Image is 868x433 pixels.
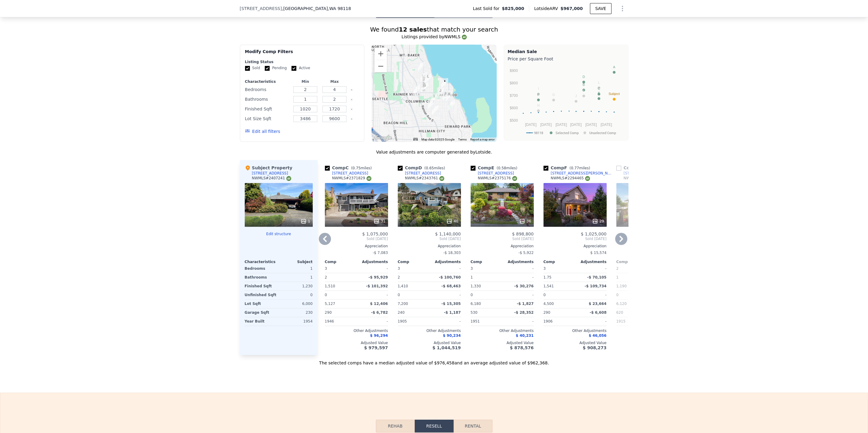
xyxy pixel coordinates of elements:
div: 4920 51st Ave S [448,100,455,110]
text: H [537,103,540,107]
div: Year Built [245,317,277,326]
span: -$ 6,782 [371,310,388,315]
span: $ 40,231 [516,333,534,338]
div: 1 [616,273,647,282]
div: Other Adjustments [543,328,607,333]
span: , WA 98118 [328,6,351,11]
span: -$ 6,608 [590,310,606,315]
span: $ 878,576 [510,345,533,350]
span: 0 [543,293,546,297]
div: Characteristics [245,259,279,264]
div: - [576,291,607,299]
text: I [538,87,539,90]
text: L [598,80,600,84]
div: Comp [325,259,356,264]
div: Finished Sqft [245,282,277,290]
span: -$ 15,305 [441,302,461,306]
span: $ 15,574 [590,251,606,255]
span: $825,000 [502,5,524,12]
text: B [583,83,585,86]
div: Adjustments [429,259,461,264]
div: Characteristics [245,79,290,84]
a: Terms [458,138,467,141]
div: - [503,291,534,299]
span: Last Sold for [473,5,502,12]
div: Median Sale [508,49,625,55]
div: Comp [398,259,429,264]
button: SAVE [590,3,611,14]
button: Rental [454,420,492,432]
span: 1,410 [398,284,408,288]
div: 4902 42nd Ave S [428,99,435,109]
div: 3405 37th Ave S [418,62,424,72]
div: Adjustments [356,259,388,264]
div: [STREET_ADDRESS] [405,171,441,176]
button: Zoom out [375,60,387,72]
div: Other Adjustments [471,328,534,333]
span: $ 1,025,000 [581,232,607,236]
img: NWMLS Logo [286,176,291,181]
button: Resell [415,420,454,432]
span: ( miles) [422,166,448,170]
a: [STREET_ADDRESS] [616,171,660,176]
span: 0.65 [426,166,434,170]
img: NWMLS Logo [462,35,467,39]
a: [STREET_ADDRESS][PERSON_NAME] [543,171,614,176]
button: Keyboard shortcuts [413,138,417,140]
text: [DATE] [585,123,597,127]
div: 4615 49th Ave S [443,90,449,101]
div: - [358,317,388,326]
text: D [582,75,585,79]
span: Map data ©2025 Google [421,138,454,141]
span: Sold [DATE] [325,236,388,241]
text: Unselected Comp [589,131,616,135]
text: [DATE] [555,123,567,127]
div: - [358,291,388,299]
div: 1,230 [280,282,313,290]
span: [STREET_ADDRESS] [240,5,282,12]
span: 0 [398,293,400,297]
div: Listings provided by NWMLS [240,34,628,40]
div: NWMLS # 2371829 [332,176,371,181]
span: -$ 30,276 [514,284,534,288]
div: Comp [543,259,575,264]
span: $ 908,273 [583,345,606,350]
div: 6,000 [280,299,313,308]
div: 4009 S Andover St [425,73,431,84]
span: -$ 7,083 [373,251,388,255]
div: 4710 43rd Ave S [431,93,437,103]
button: Clear [350,118,353,120]
div: Other Adjustments [325,328,388,333]
text: 98118 [534,131,543,135]
span: $ 1,044,519 [432,345,461,350]
div: NWMLS # 2375176 [478,176,517,181]
strong: 12 sales [399,26,427,33]
a: [STREET_ADDRESS] [398,171,441,176]
span: 290 [543,310,550,315]
button: Clear [350,98,353,101]
span: $ 1,140,000 [435,232,461,236]
span: Sold [DATE] [471,236,534,241]
text: F [537,93,540,96]
div: Bedrooms [245,85,290,94]
span: -$ 109,734 [584,284,606,288]
text: G [552,93,555,96]
div: Adjusted Value [325,340,388,345]
input: Active [291,66,296,71]
div: 0 [280,291,313,299]
span: 1,510 [325,284,335,288]
div: 2 [325,273,355,282]
span: -$ 5,922 [518,251,533,255]
span: 1,330 [471,284,481,288]
div: NWMLS # 2294465 [551,176,590,181]
span: 2 [616,266,619,271]
span: ( miles) [494,166,520,170]
span: $ 1,075,000 [362,232,388,236]
div: 1954 [280,317,313,326]
text: E [598,91,600,95]
span: -$ 28,352 [514,310,534,315]
div: Other Adjustments [616,328,679,333]
div: 1 [301,218,310,224]
a: [STREET_ADDRESS] [325,171,368,176]
text: $600 [510,106,518,110]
